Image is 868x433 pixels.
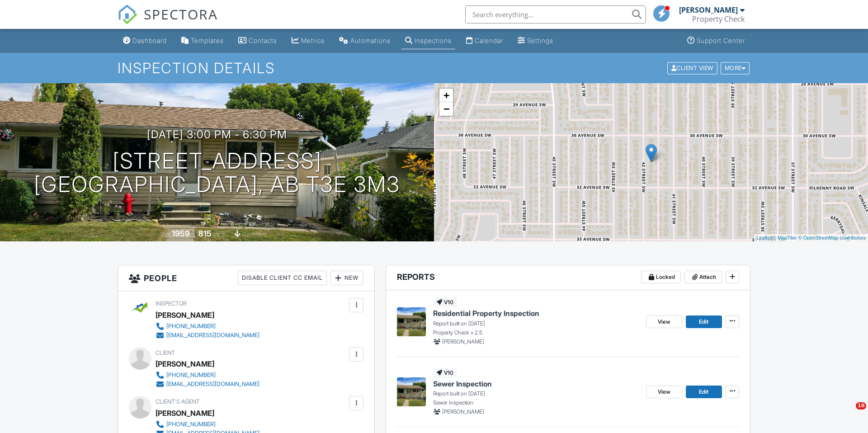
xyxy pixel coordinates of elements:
span: SPECTORA [144,5,218,24]
div: [PERSON_NAME] [679,5,738,14]
div: Disable Client CC Email [238,271,327,285]
div: Inspections [415,37,452,44]
a: © MapTiler [773,235,797,240]
a: Settings [514,33,557,49]
a: © OpenStreetMap contributors [798,235,866,240]
div: [EMAIL_ADDRESS][DOMAIN_NAME] [166,381,259,388]
div: [PERSON_NAME] [156,357,214,371]
a: Leaflet [756,235,771,240]
a: [PHONE_NUMBER] [156,322,259,331]
h3: [DATE] 3:00 pm - 6:30 pm [147,128,287,141]
div: [PHONE_NUMBER] [166,372,216,379]
div: Templates [191,37,224,44]
a: Inspections [401,33,455,49]
a: [PHONE_NUMBER] [156,371,259,380]
span: Inspector [156,300,187,307]
img: The Best Home Inspection Software - Spectora [118,5,137,24]
a: SPECTORA [118,12,218,31]
div: [PHONE_NUMBER] [166,323,216,330]
span: Client [156,349,175,356]
div: [PHONE_NUMBER] [166,421,216,428]
a: [PHONE_NUMBER] [156,420,259,429]
div: 1959 [172,229,190,238]
div: Settings [527,37,553,44]
a: Client View [666,64,720,71]
div: [PERSON_NAME] [156,308,214,322]
a: Calendar [462,33,507,49]
a: [EMAIL_ADDRESS][DOMAIN_NAME] [156,380,259,389]
div: Calendar [475,37,503,44]
h1: Inspection Details [118,60,750,76]
a: Dashboard [119,33,170,49]
a: [EMAIL_ADDRESS][DOMAIN_NAME] [156,331,259,340]
div: 815 [198,229,212,238]
a: Zoom out [439,102,453,116]
a: [PERSON_NAME] [156,406,214,420]
span: basement [242,231,266,238]
a: Contacts [235,33,281,49]
div: Property Check [692,14,745,24]
div: Contacts [249,37,277,44]
a: Templates [178,33,227,49]
div: Dashboard [132,37,167,44]
a: Support Center [684,33,749,49]
a: Metrics [288,33,328,49]
div: | [754,234,868,242]
div: Automations [350,37,391,44]
a: Automations (Basic) [335,33,394,49]
span: 10 [856,402,866,409]
h3: People [118,265,374,291]
div: New [330,271,363,285]
span: Built [160,231,170,238]
div: More [721,62,750,74]
h1: [STREET_ADDRESS] [GEOGRAPHIC_DATA], AB T3E 3M3 [34,149,400,197]
a: Zoom in [439,89,453,102]
span: sq. ft. [213,231,226,238]
div: Support Center [697,37,745,44]
div: Metrics [301,37,325,44]
input: Search everything... [465,5,646,24]
div: Client View [667,62,717,74]
iframe: Intercom live chat [837,402,859,424]
span: Client's Agent [156,398,200,405]
div: [EMAIL_ADDRESS][DOMAIN_NAME] [166,332,259,339]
